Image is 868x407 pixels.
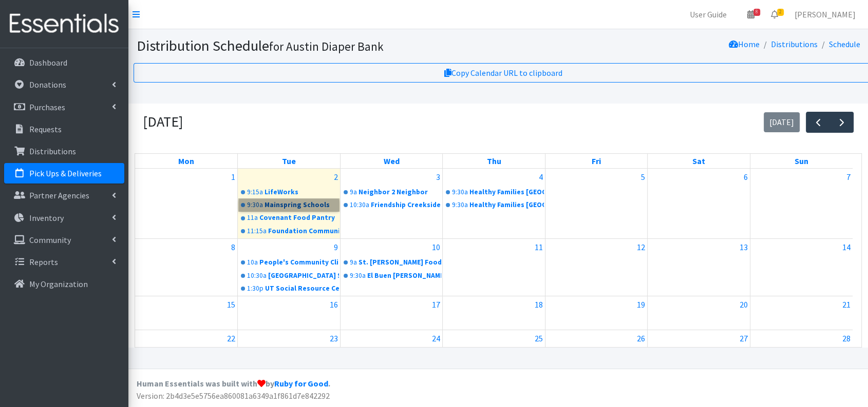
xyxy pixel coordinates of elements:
[29,79,66,90] p: Donations
[4,252,124,272] a: Reports
[328,330,340,347] a: September 23, 2025
[332,169,340,185] a: September 2, 2025
[648,296,750,330] td: September 20, 2025
[806,112,830,133] button: Previous month
[443,169,545,239] td: September 4, 2025
[229,239,237,255] a: September 8, 2025
[238,330,341,364] td: September 23, 2025
[690,154,707,168] a: Saturday
[239,256,339,269] a: 10aPeople's Community Clinic
[342,186,442,198] a: 9aNeighbor 2 Neighbor
[367,271,442,281] div: El Buen [PERSON_NAME]
[239,270,339,282] a: 10:30a[GEOGRAPHIC_DATA] Serving Center
[229,169,237,185] a: September 1, 2025
[469,187,544,197] div: Healthy Families [GEOGRAPHIC_DATA]
[259,213,339,223] div: Covenant Food Pantry
[268,271,339,281] div: [GEOGRAPHIC_DATA] Serving Center
[225,296,237,313] a: September 15, 2025
[4,52,124,73] a: Dashboard
[29,190,89,200] p: Partner Agencies
[238,239,341,296] td: September 9, 2025
[4,119,124,139] a: Requests
[635,296,647,313] a: September 19, 2025
[29,235,71,245] p: Community
[434,169,442,185] a: September 3, 2025
[268,226,339,236] div: Foundation Communities "FC CHI"
[443,239,545,296] td: September 11, 2025
[770,39,817,49] a: Distributions
[29,102,65,112] p: Purchases
[545,330,648,364] td: September 26, 2025
[247,226,267,236] div: 11:15a
[635,239,647,255] a: September 12, 2025
[484,154,503,168] a: Thursday
[340,239,443,296] td: September 10, 2025
[274,378,328,389] a: Ruby for Good
[4,163,124,184] a: Pick Ups & Deliveries
[443,296,545,330] td: September 18, 2025
[29,213,64,223] p: Inventory
[332,239,340,255] a: September 9, 2025
[239,225,339,237] a: 11:15aFoundation Communities "FC CHI"
[29,168,102,178] p: Pick Ups & Deliveries
[844,169,853,185] a: September 7, 2025
[4,208,124,228] a: Inventory
[533,330,545,347] a: September 25, 2025
[265,187,339,197] div: LifeWorks
[840,239,853,255] a: September 14, 2025
[430,330,442,347] a: September 24, 2025
[350,257,357,268] div: 9a
[750,296,853,330] td: September 21, 2025
[371,200,442,210] div: Friendship Creekside Fellowship
[444,186,544,198] a: 9:30aHealthy Families [GEOGRAPHIC_DATA]
[639,169,647,185] a: September 5, 2025
[430,296,442,313] a: September 17, 2025
[247,283,263,294] div: 1:30p
[4,274,124,294] a: My Organization
[358,257,442,268] div: St. [PERSON_NAME] Food Pantry
[239,282,339,295] a: 1:30pUT Social Resource Center
[750,330,853,364] td: September 28, 2025
[350,271,366,281] div: 9:30a
[738,330,750,347] a: September 27, 2025
[280,154,298,168] a: Tuesday
[340,330,443,364] td: September 24, 2025
[342,270,442,282] a: 9:30aEl Buen [PERSON_NAME]
[590,154,603,168] a: Friday
[786,4,864,25] a: [PERSON_NAME]
[381,154,401,168] a: Wednesday
[545,239,648,296] td: September 12, 2025
[239,199,339,211] a: 9:30aMainspring Schools
[143,113,183,131] h2: [DATE]
[739,4,763,25] a: 8
[4,74,124,95] a: Donations
[135,330,238,364] td: September 22, 2025
[750,169,853,239] td: September 7, 2025
[239,186,339,198] a: 9:15aLifeWorks
[764,112,800,132] button: [DATE]
[137,391,330,401] span: Version: 2b4d3e5e5756ea860081a6349a1f861d7e842292
[29,257,58,267] p: Reports
[29,146,76,156] p: Distributions
[533,296,545,313] a: September 18, 2025
[452,187,468,197] div: 9:30a
[269,39,384,54] small: for Austin Diaper Bank
[430,239,442,255] a: September 10, 2025
[829,112,854,133] button: Next month
[239,212,339,224] a: 11aCovenant Food Pantry
[29,57,67,68] p: Dashboard
[247,257,258,268] div: 10a
[225,330,237,347] a: September 22, 2025
[340,169,443,239] td: September 3, 2025
[444,199,544,211] a: 9:30aHealthy Families [GEOGRAPHIC_DATA]
[452,200,468,210] div: 9:30a
[738,296,750,313] a: September 20, 2025
[750,239,853,296] td: September 14, 2025
[648,330,750,364] td: September 27, 2025
[682,4,735,25] a: User Guide
[342,199,442,211] a: 10:30aFriendship Creekside Fellowship
[533,239,545,255] a: September 11, 2025
[135,296,238,330] td: September 15, 2025
[4,185,124,206] a: Partner Agencies
[259,257,339,268] div: People's Community Clinic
